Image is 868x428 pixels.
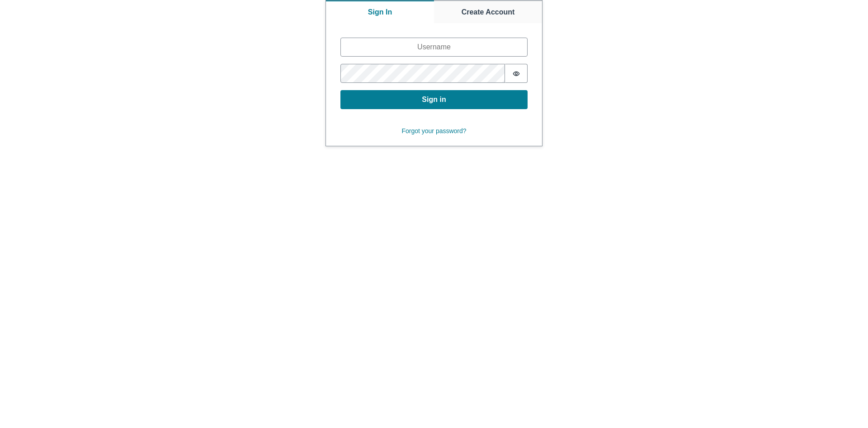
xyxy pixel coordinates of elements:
button: Sign In [326,0,434,23]
button: Show password [505,64,528,83]
input: Username [340,38,528,57]
button: Sign in [340,90,528,109]
button: Forgot your password? [396,124,472,139]
button: Create Account [434,0,542,23]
